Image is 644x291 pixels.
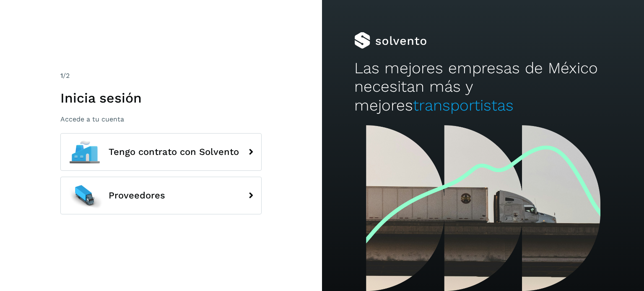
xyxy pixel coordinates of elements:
[413,96,514,114] span: transportistas
[60,72,63,80] span: 1
[60,71,262,81] div: /2
[109,191,165,201] span: Proveedores
[60,90,262,106] h1: Inicia sesión
[354,59,612,115] h2: Las mejores empresas de México necesitan más y mejores
[60,177,262,214] button: Proveedores
[60,115,262,123] p: Accede a tu cuenta
[109,147,239,157] span: Tengo contrato con Solvento
[60,133,262,171] button: Tengo contrato con Solvento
